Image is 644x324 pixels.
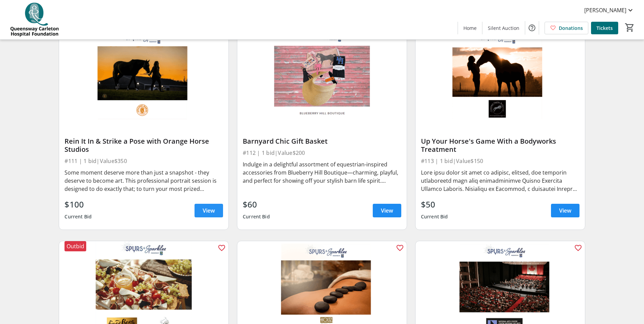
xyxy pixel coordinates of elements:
[203,206,215,215] span: View
[596,24,613,32] span: Tickets
[373,204,401,217] a: View
[488,24,519,32] span: Silent Auction
[463,24,477,32] span: Home
[243,148,401,158] div: #112 | 1 bid | Value $200
[4,3,65,37] img: QCH Foundation's Logo
[243,137,401,145] div: Barnyard Chic Gift Basket
[65,211,92,223] div: Current Bid
[396,244,404,252] mat-icon: favorite_outline
[421,168,579,193] div: Lore ipsu dolor sit amet co adipisc, elitsed, doe temporin utlaboreetd magn aliq enimadminimve Qu...
[65,168,223,193] div: Some moment deserve more than just a snapshot - they deserve to become art. This professional por...
[591,22,618,34] a: Tickets
[65,241,86,251] div: Outbid
[381,206,393,215] span: View
[421,156,579,166] div: #113 | 1 bid | Value $150
[421,198,448,211] div: $50
[65,198,92,211] div: $100
[559,24,583,32] span: Donations
[195,204,223,217] a: View
[482,22,525,34] a: Silent Auction
[458,22,482,34] a: Home
[243,160,401,185] div: Indulge in a delightful assortment of equestrian-inspired accessories from Blueberry Hill Boutiqu...
[525,21,539,35] button: Help
[579,5,640,16] button: [PERSON_NAME]
[421,137,579,154] div: Up Your Horse's Game With a Bodyworks Treatment
[545,22,588,34] a: Donations
[65,156,223,166] div: #111 | 1 bid | Value $350
[421,211,448,223] div: Current Bid
[574,244,582,252] mat-icon: favorite_outline
[237,28,407,123] img: Barnyard Chic Gift Basket
[59,28,228,123] img: Rein It In & Strike a Pose with Orange Horse Studios
[218,244,226,252] mat-icon: favorite_outline
[559,206,571,215] span: View
[65,137,223,154] div: Rein It In & Strike a Pose with Orange Horse Studios
[243,198,270,211] div: $60
[416,28,585,123] img: Up Your Horse's Game With a Bodyworks Treatment
[551,204,579,217] a: View
[243,211,270,223] div: Current Bid
[584,6,626,14] span: [PERSON_NAME]
[624,21,636,34] button: Cart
